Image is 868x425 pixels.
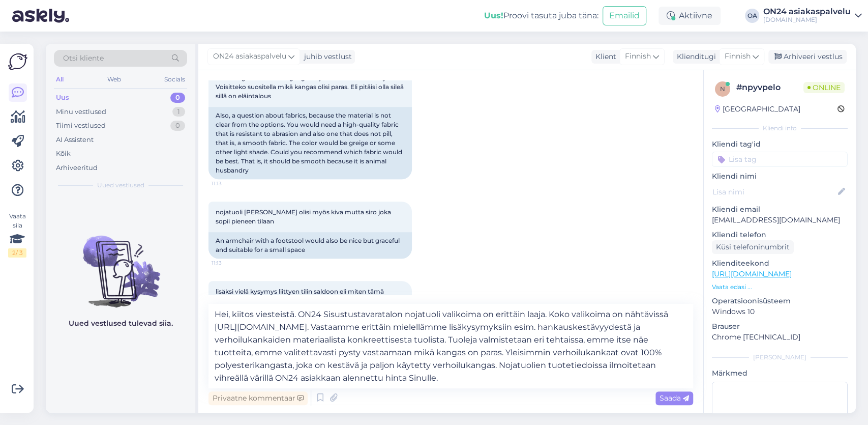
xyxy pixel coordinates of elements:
div: Tiimi vestlused [56,121,106,131]
div: Privaatne kommentaar [208,391,308,405]
span: Otsi kliente [63,53,104,64]
span: 11:13 [212,259,250,267]
div: Web [105,73,123,86]
span: nojatuoli [PERSON_NAME] olisi myös kiva mutta siro joka sopii pieneen tilaan [216,208,393,225]
p: Kliendi email [712,204,848,215]
div: # npyvpelo [736,81,803,94]
textarea: Hei, kiitos viesteistä. ON24 Sisustustavaratalon nojatuoli valikoima on erittäin laaja. Koko vali... [208,304,693,388]
p: Chrome [TECHNICAL_ID] [712,332,848,343]
img: Askly Logo [8,52,27,71]
div: Klienditugi [673,51,716,62]
div: [DOMAIN_NAME] [763,16,851,24]
div: ON24 asiakaspalvelu [763,8,851,16]
span: Online [803,82,845,93]
p: Kliendi telefon [712,230,848,240]
p: Märkmed [712,368,848,379]
p: Klienditeekond [712,258,848,269]
span: 11:13 [212,180,250,187]
div: Kõik [56,149,71,159]
button: Emailid [603,6,646,25]
div: Klient [591,51,616,62]
div: Kliendi info [712,124,848,133]
div: Küsi telefoninumbrit [712,240,794,254]
div: juhib vestlust [300,51,352,62]
div: 0 [170,121,185,131]
span: lisäksi vielä kysymys liittyen tilin saldoon eli miten tämä hyödyntyy ostaessa. Minulla on tällä ... [216,288,388,304]
div: [GEOGRAPHIC_DATA] [715,104,800,115]
div: Also, a question about fabrics, because the material is not clear from the options. You would nee... [208,107,412,179]
p: Uued vestlused tulevad siia. [69,318,173,329]
p: Windows 10 [712,306,848,317]
a: ON24 asiakaspalvelu[DOMAIN_NAME] [763,8,862,24]
div: An armchair with a footstool would also be nice but graceful and suitable for a small space [208,232,412,259]
p: Kliendi tag'id [712,139,848,150]
div: Socials [162,73,187,86]
div: Aktiivne [659,7,721,25]
span: Finnish [725,51,751,62]
div: 2 / 3 [8,248,26,258]
span: Uued vestlused [97,181,144,190]
div: All [54,73,66,86]
div: Proovi tasuta juba täna: [484,10,598,22]
span: n [720,85,725,93]
input: Lisa tag [712,152,848,167]
b: Uus! [484,11,503,20]
span: Finnish [625,51,651,62]
div: 0 [170,93,185,103]
div: Arhiveeritud [56,163,98,173]
img: No chats [46,217,195,309]
div: Arhiveeri vestlus [768,50,847,64]
p: Vaata edasi ... [712,282,848,292]
div: 1 [172,107,185,117]
input: Lisa nimi [712,186,836,197]
span: ON24 asiakaspalvelu [213,51,286,62]
div: Minu vestlused [56,107,106,117]
p: Operatsioonisüsteem [712,296,848,306]
div: Uus [56,93,69,103]
p: Brauser [712,321,848,332]
div: [PERSON_NAME] [712,353,848,362]
p: [EMAIL_ADDRESS][DOMAIN_NAME] [712,215,848,225]
div: AI Assistent [56,135,94,145]
div: OA [745,9,759,23]
div: Vaata siia [8,212,26,258]
span: Saada [660,393,689,403]
p: Kliendi nimi [712,171,848,182]
a: [URL][DOMAIN_NAME] [712,269,792,278]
